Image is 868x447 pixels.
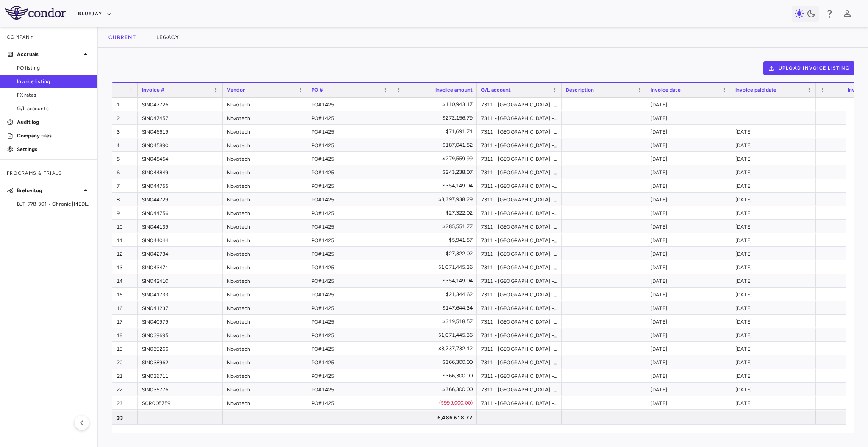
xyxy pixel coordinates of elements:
[477,328,562,341] div: 7311 - [GEOGRAPHIC_DATA] - Clinical Research Org: Novotech
[307,369,392,382] div: PO#1425
[477,410,562,423] div: 7311 - [GEOGRAPHIC_DATA] - Clinical Research Org: Novotech
[223,410,307,423] div: Novotech
[223,260,307,274] div: Novotech
[731,247,816,260] div: [DATE]
[400,179,473,193] div: $354,149.04
[112,383,138,396] div: 22
[223,396,307,409] div: Novotech
[138,247,223,260] div: SIN042734
[646,193,731,206] div: [DATE]
[477,383,562,396] div: 7311 - [GEOGRAPHIC_DATA] - Clinical Research Org: Novotech
[731,288,816,301] div: [DATE]
[138,369,223,382] div: SIN036711
[307,206,392,219] div: PO#1425
[646,288,731,301] div: [DATE]
[223,355,307,369] div: Novotech
[112,260,138,274] div: 13
[477,233,562,246] div: 7311 - [GEOGRAPHIC_DATA] - Clinical Research Org: Novotech
[138,233,223,246] div: SIN044044
[400,98,473,111] div: $110,943.17
[307,342,392,355] div: PO#1425
[731,220,816,233] div: [DATE]
[138,138,223,151] div: SIN045890
[17,118,91,126] p: Audit log
[646,98,731,111] div: [DATE]
[112,233,138,246] div: 11
[481,87,511,93] span: G/L account
[477,206,562,219] div: 7311 - [GEOGRAPHIC_DATA] - Clinical Research Org: Novotech
[5,6,66,20] img: logo-full-SnFGN8VE.png
[112,288,138,301] div: 15
[400,274,473,288] div: $354,149.04
[646,274,731,287] div: [DATE]
[78,7,112,21] button: Bluejay
[400,383,473,396] div: $366,300.00
[400,138,473,152] div: $187,041.52
[731,179,816,192] div: [DATE]
[646,301,731,314] div: [DATE]
[400,396,473,410] div: ($999,000.00)
[223,165,307,179] div: Novotech
[112,220,138,233] div: 10
[112,206,138,219] div: 9
[138,315,223,328] div: SIN040979
[477,274,562,287] div: 7311 - [GEOGRAPHIC_DATA] - Clinical Research Org: Novotech
[731,193,816,206] div: [DATE]
[731,410,816,423] div: [DATE]
[138,301,223,314] div: SIN041237
[307,98,392,111] div: PO#1425
[400,342,473,355] div: $3,737,732.12
[400,369,473,383] div: $366,300.00
[646,383,731,396] div: [DATE]
[112,138,138,151] div: 4
[307,111,392,124] div: PO#1425
[223,138,307,151] div: Novotech
[142,87,164,93] span: Invoice #
[17,91,91,99] span: FX rates
[400,111,473,125] div: $272,156.79
[646,125,731,138] div: [DATE]
[112,165,138,179] div: 6
[112,410,138,423] div: 24
[307,233,392,246] div: PO#1425
[307,138,392,151] div: PO#1425
[112,152,138,165] div: 5
[138,152,223,165] div: SIN045454
[307,274,392,287] div: PO#1425
[17,64,91,72] span: PO listing
[646,220,731,233] div: [DATE]
[307,193,392,206] div: PO#1425
[400,301,473,315] div: $147,644.34
[307,152,392,165] div: PO#1425
[477,288,562,301] div: 7311 - [GEOGRAPHIC_DATA] - Clinical Research Org: Novotech
[112,301,138,314] div: 16
[138,98,223,111] div: SIN047726
[646,138,731,151] div: [DATE]
[646,355,731,369] div: [DATE]
[477,315,562,328] div: 7311 - [GEOGRAPHIC_DATA] - Clinical Research Org: Novotech
[731,315,816,328] div: [DATE]
[477,111,562,124] div: 7311 - [GEOGRAPHIC_DATA] - Clinical Research Org: Novotech
[138,383,223,396] div: SIN035776
[763,61,855,75] button: Upload invoice listing
[223,233,307,246] div: Novotech
[646,369,731,382] div: [DATE]
[146,27,190,47] button: Legacy
[400,193,473,206] div: $3,397,938.29
[651,87,681,93] span: Invoice date
[112,411,138,424] div: 33
[477,396,562,409] div: 7311 - [GEOGRAPHIC_DATA] - Clinical Research Org: Novotech
[400,260,473,274] div: $1,071,445.36
[227,87,245,93] span: Vendor
[731,165,816,179] div: [DATE]
[400,152,473,165] div: $279,559.99
[477,138,562,151] div: 7311 - [GEOGRAPHIC_DATA] - Clinical Research Org: Novotech
[223,274,307,287] div: Novotech
[138,355,223,369] div: SIN038962
[731,152,816,165] div: [DATE]
[112,315,138,328] div: 17
[223,98,307,111] div: Novotech
[17,78,91,85] span: Invoice listing
[223,301,307,314] div: Novotech
[307,125,392,138] div: PO#1425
